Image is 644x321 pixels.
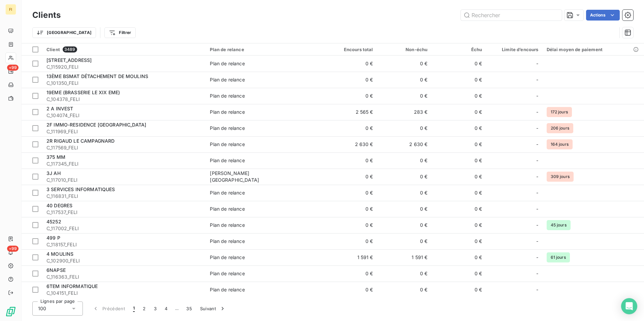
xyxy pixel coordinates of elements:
span: C_118157_FELI [46,241,202,248]
span: 13ÈME BSMAT DÉTACHEMENT DE MOULINS [46,73,148,79]
td: 0 € [431,136,486,152]
span: - [536,238,538,245]
span: 6NAPSE [46,267,66,273]
span: 3J AH [46,170,61,176]
td: 0 € [377,217,432,233]
span: [STREET_ADDRESS] [46,57,92,63]
div: Plan de relance [210,109,245,115]
div: Open Intercom Messenger [621,298,637,314]
div: Plan de relance [210,238,245,245]
td: 0 € [431,282,486,298]
div: Plan de relance [210,157,245,164]
button: 3 [150,301,161,316]
td: 0 € [431,152,486,169]
td: 1 591 € [377,249,432,265]
span: - [536,157,538,164]
td: 0 € [431,217,486,233]
td: 0 € [431,104,486,120]
span: 45 jours [547,220,571,230]
span: C_115920_FELI [46,64,202,70]
td: 0 € [323,88,377,104]
div: Plan de relance [210,254,245,261]
span: - [536,206,538,212]
span: - [536,189,538,196]
span: 40 DEGRES [46,203,72,208]
div: Délai moyen de paiement [547,47,640,52]
img: Logo LeanPay [5,306,16,317]
td: 0 € [377,282,432,298]
td: 0 € [323,152,377,169]
span: C_116831_FELI [46,193,202,200]
td: 0 € [323,185,377,201]
div: FI [5,4,16,15]
span: C_104074_FELI [46,112,202,119]
span: - [536,270,538,277]
button: Filtrer [104,27,135,38]
span: +99 [7,65,19,71]
h3: Clients [32,9,61,21]
span: C_101350_FELI [46,80,202,86]
td: 0 € [323,120,377,136]
div: Plan de relance [210,189,245,196]
td: 283 € [377,104,432,120]
button: Précédent [88,301,129,316]
div: Plan de relance [210,286,245,293]
span: C_104151_FELI [46,290,202,296]
div: Plan de relance [210,93,245,99]
div: Plan de relance [210,206,245,212]
td: 0 € [431,72,486,88]
div: Plan de relance [210,125,245,132]
td: 0 € [323,217,377,233]
span: - [536,60,538,67]
span: 2 A INVEST [46,106,73,111]
td: 0 € [377,152,432,169]
span: 2F IMMO-RESIDENCE [GEOGRAPHIC_DATA] [46,122,146,128]
span: … [171,303,182,314]
span: Client [46,47,60,52]
td: 0 € [431,265,486,282]
span: C_117002_FELI [46,225,202,232]
td: 0 € [323,201,377,217]
td: 0 € [377,169,432,185]
div: Plan de relance [210,141,245,148]
td: 0 € [377,233,432,249]
button: Suivant [196,301,230,316]
span: 3 SERVICES INFORMATIQUES [46,186,115,192]
td: 0 € [323,56,377,72]
td: 0 € [377,185,432,201]
span: 61 jours [547,252,570,262]
td: 0 € [377,120,432,136]
button: 1 [129,301,139,316]
span: 19EME (BRASSERIE LE XIX EME) [46,90,120,95]
span: +99 [7,246,19,252]
td: 0 € [431,185,486,201]
td: 2 630 € [323,136,377,152]
td: 0 € [431,233,486,249]
span: - [536,125,538,132]
td: 0 € [431,169,486,185]
td: 0 € [323,233,377,249]
div: Limite d’encours [490,47,538,52]
span: - [536,109,538,115]
span: 45252 [46,219,61,224]
td: 0 € [377,201,432,217]
span: - [536,141,538,148]
td: 1 591 € [323,249,377,265]
button: [GEOGRAPHIC_DATA] [32,27,96,38]
span: C_111969_FELI [46,128,202,135]
div: [PERSON_NAME][GEOGRAPHIC_DATA] [210,170,294,183]
td: 0 € [431,56,486,72]
span: 2R RIGAUD LE CAMPAGNARD [46,138,115,144]
span: 206 jours [547,123,573,133]
div: Échu [436,47,482,52]
span: 100 [38,305,46,312]
td: 0 € [323,169,377,185]
span: - [536,76,538,83]
span: 164 jours [547,139,573,149]
span: 375 MM [46,154,65,160]
span: C_102900_FELI [46,257,202,264]
div: Plan de relance [210,222,245,228]
span: - [536,222,538,228]
td: 0 € [377,265,432,282]
span: - [536,286,538,293]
